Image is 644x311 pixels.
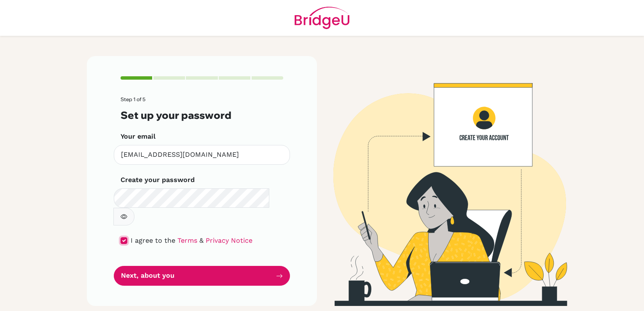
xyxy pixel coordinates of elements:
h3: Set up your password [121,109,283,121]
a: Terms [177,236,197,244]
label: Your email [121,131,156,142]
label: Create your password [121,175,195,185]
span: Step 1 of 5 [121,96,145,102]
a: Privacy Notice [206,236,252,244]
input: Insert your email* [114,145,290,165]
button: Next, about you [114,266,290,286]
span: & [199,236,204,244]
span: I agree to the [131,236,175,244]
